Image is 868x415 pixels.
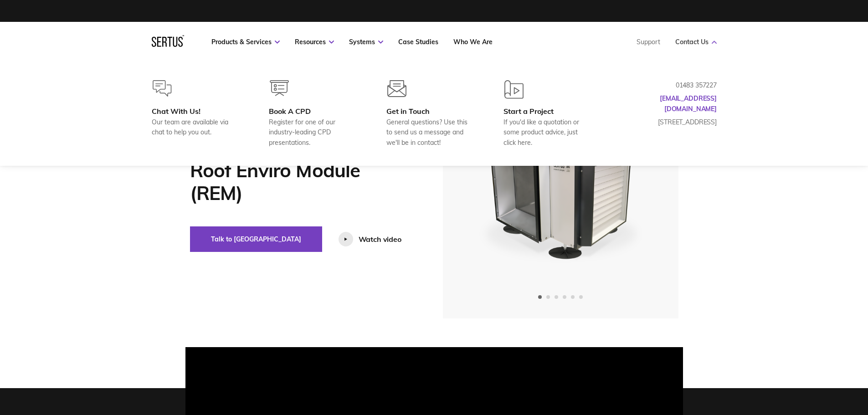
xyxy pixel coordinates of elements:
[503,107,591,116] div: Start a Project
[269,117,357,148] div: Register for one of our industry-leading CPD presentations.
[386,107,474,116] div: Get in Touch
[152,107,240,116] div: Chat With Us!
[386,80,474,148] a: Get in TouchGeneral questions? Use this to send us a message and we'll be in contact!
[190,159,416,205] h1: Roof Enviro Module (REM)
[386,117,474,148] div: General questions? Use this to send us a message and we'll be in contact!
[563,295,566,299] span: Go to slide 4
[190,226,322,252] button: Talk to [GEOGRAPHIC_DATA]
[546,295,550,299] span: Go to slide 2
[398,38,438,46] a: Case Studies
[579,295,583,299] span: Go to slide 6
[635,186,657,208] div: Next slide
[269,80,357,148] a: Book A CPDRegister for one of our industry-leading CPD presentations.
[453,38,493,46] a: Who We Are
[349,38,383,46] a: Systems
[555,295,558,299] span: Go to slide 3
[464,186,486,208] div: Previous slide
[571,295,575,299] span: Go to slide 5
[626,80,717,90] p: 01483 357227
[152,80,240,148] a: Chat With Us!Our team are available via chat to help you out.
[269,107,357,116] div: Book A CPD
[626,117,717,127] p: [STREET_ADDRESS]
[211,38,280,46] a: Products & Services
[637,38,660,46] a: Support
[503,80,591,148] a: Start a ProjectIf you'd like a quotation or some product advice, just click here.
[660,94,717,113] a: [EMAIL_ADDRESS][DOMAIN_NAME]
[359,235,401,244] div: Watch video
[152,117,240,138] div: Our team are available via chat to help you out.
[822,371,868,415] iframe: Chat Widget
[295,38,334,46] a: Resources
[503,117,591,148] div: If you'd like a quotation or some product advice, just click here.
[675,38,717,46] a: Contact Us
